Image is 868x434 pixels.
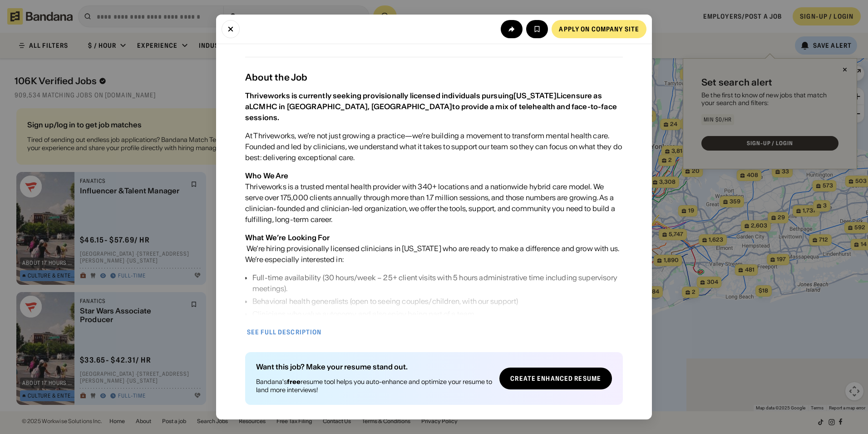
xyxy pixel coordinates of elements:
[245,91,513,100] b: Thriveworks is currently seeking provisionally licensed individuals pursuing
[256,363,492,370] div: Want this job? Make your resume stand out.
[245,72,623,83] div: About the Job
[245,102,617,122] b: to provide a mix of telehealth and face-to-face sessions.
[247,329,321,335] div: See full description
[245,182,615,224] span: Thriveworks is a trusted mental health provider with 340+ locations and a nationwide hybrid care ...
[252,273,617,293] span: Full-time availability (30 hours/week – 25+ client visits with 5 hours administrative time includ...
[287,378,301,386] b: free
[222,20,240,38] button: Close
[510,375,601,382] div: Create Enhanced Resume
[252,297,518,306] span: Behavioral health generalists (open to seeing couples/children, with our support)
[245,233,330,242] b: What We’re Looking For
[252,309,474,318] span: Clinicians who value autonomy and also enjoy being part of a team
[245,131,622,162] span: At Thriveworks, we’re not just growing a practice—we’re building a movement to transform mental h...
[256,378,492,394] div: Bandana's resume tool helps you auto-enhance and optimize your resume to land more interviews!
[245,91,602,111] b: Licensure as a
[245,171,289,180] b: Who We Are
[249,102,452,111] b: LCMHC in [GEOGRAPHIC_DATA], [GEOGRAPHIC_DATA]
[513,91,557,100] b: [US_STATE]
[559,26,639,32] div: Apply on company site
[245,244,619,264] span: We’re hiring provisionally licensed clinicians in [US_STATE] who are ready to make a difference a...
